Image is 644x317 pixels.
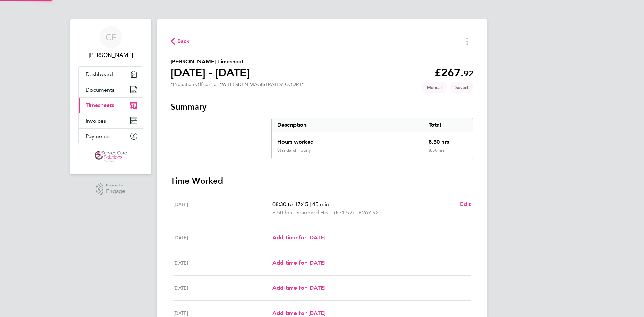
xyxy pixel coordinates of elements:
[461,36,473,47] button: Timesheets Menu
[272,234,325,241] span: Add time for [DATE]
[450,82,473,93] span: This timesheet is Saved.
[177,37,190,45] span: Back
[171,66,250,80] h1: [DATE] - [DATE]
[106,33,116,42] span: CF
[434,66,473,79] app-decimal: £267.
[293,209,295,216] span: |
[312,201,329,207] span: 45 min
[272,201,308,207] span: 08:30 to 17:45
[78,26,143,59] a: CF[PERSON_NAME]
[96,183,126,196] a: Powered byEngage
[296,208,334,217] span: Standard Hourly
[173,284,272,292] div: [DATE]
[173,234,272,242] div: [DATE]
[86,133,110,140] span: Payments
[272,234,325,242] a: Add time for [DATE]
[171,37,190,45] button: Back
[173,200,272,217] div: [DATE]
[334,209,359,216] span: (£31.52) =
[359,209,379,216] span: £267.92
[86,71,113,78] span: Dashboard
[460,201,471,207] span: Edit
[310,201,311,207] span: |
[79,67,143,82] a: Dashboard
[79,82,143,97] a: Documents
[272,132,423,147] div: Hours worked
[272,259,325,266] span: Add time for [DATE]
[272,259,325,267] a: Add time for [DATE]
[271,118,473,159] div: Summary
[421,82,447,93] span: This timesheet was manually created.
[79,129,143,144] a: Payments
[272,209,292,216] span: 8.50 hrs
[272,310,325,316] span: Add time for [DATE]
[95,151,127,162] img: servicecare-logo-retina.png
[272,118,423,132] div: Description
[171,82,304,88] div: "Probation Officer" at "WILLESDEN MAGISTRATES' COURT"
[272,284,325,292] a: Add time for [DATE]
[106,183,125,188] span: Powered by
[79,98,143,113] a: Timesheets
[79,113,143,128] a: Invoices
[464,69,473,79] span: 92
[171,101,473,112] h3: Summary
[86,86,115,93] span: Documents
[171,58,250,66] h2: [PERSON_NAME] Timesheet
[78,151,143,162] a: Go to home page
[78,51,143,59] span: Cleo Ferguson
[277,147,311,153] div: Standard Hourly
[173,259,272,267] div: [DATE]
[423,118,473,132] div: Total
[171,175,473,186] h3: Time Worked
[86,117,106,124] span: Invoices
[272,285,325,291] span: Add time for [DATE]
[423,132,473,147] div: 8.50 hrs
[460,200,471,208] a: Edit
[423,147,473,158] div: 8.50 hrs
[86,102,114,109] span: Timesheets
[70,19,151,174] nav: Main navigation
[106,188,125,194] span: Engage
